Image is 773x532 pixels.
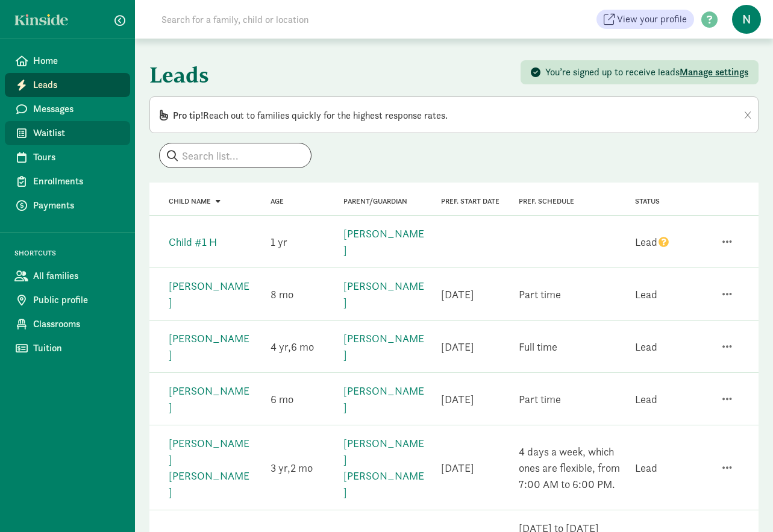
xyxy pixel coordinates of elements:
[635,197,660,205] span: Status
[441,391,474,407] div: [DATE]
[271,287,293,301] span: 8
[173,109,203,122] span: Pro tip!
[33,293,120,307] span: Public profile
[33,78,120,92] span: Leads
[441,286,474,302] div: [DATE]
[5,145,130,169] a: Tours
[343,331,424,361] a: [PERSON_NAME]
[33,341,120,355] span: Tuition
[271,197,284,205] a: Age
[160,143,311,167] input: Search list...
[33,174,120,189] span: Enrollments
[5,97,130,121] a: Messages
[169,279,249,309] a: [PERSON_NAME]
[519,391,561,407] div: Part time
[680,66,748,78] span: Manage settings
[33,269,120,283] span: All families
[5,73,130,97] a: Leads
[271,461,290,475] span: 3
[169,331,249,361] a: [PERSON_NAME]
[5,193,130,217] a: Payments
[5,288,130,312] a: Public profile
[5,121,130,145] a: Waitlist
[5,312,130,336] a: Classrooms
[545,65,748,80] div: You’re signed up to receive leads
[343,436,424,499] a: [PERSON_NAME] [PERSON_NAME]
[5,49,130,73] a: Home
[169,235,217,249] a: Child #1 H
[343,279,424,309] a: [PERSON_NAME]
[635,286,657,302] div: Lead
[169,384,249,414] a: [PERSON_NAME]
[596,10,694,29] a: View your profile
[635,234,670,250] div: Lead
[441,197,499,205] span: Pref. Start Date
[271,235,287,249] span: 1
[519,286,561,302] div: Part time
[343,197,407,205] a: Parent/Guardian
[713,474,773,532] iframe: Chat Widget
[5,336,130,360] a: Tuition
[291,340,314,354] span: 6
[169,436,249,499] a: [PERSON_NAME] [PERSON_NAME]
[271,392,293,406] span: 6
[635,460,657,476] div: Lead
[290,461,313,475] span: 2
[33,102,120,116] span: Messages
[635,339,657,355] div: Lead
[33,198,120,213] span: Payments
[519,339,557,355] div: Full time
[173,109,448,122] span: Reach out to families quickly for the highest response rates.
[5,169,130,193] a: Enrollments
[441,460,474,476] div: [DATE]
[271,340,291,354] span: 4
[149,53,452,96] h1: Leads
[343,227,424,257] a: [PERSON_NAME]
[617,12,687,27] span: View your profile
[33,126,120,140] span: Waitlist
[732,5,761,34] span: N
[5,264,130,288] a: All families
[519,443,621,492] div: 4 days a week, which ones are flexible, from 7:00 AM to 6:00 PM.
[519,197,574,205] span: Pref. Schedule
[33,317,120,331] span: Classrooms
[169,197,221,205] a: Child name
[33,150,120,164] span: Tours
[343,384,424,414] a: [PERSON_NAME]
[33,54,120,68] span: Home
[635,391,657,407] div: Lead
[441,339,474,355] div: [DATE]
[169,197,211,205] span: Child name
[154,7,492,31] input: Search for a family, child or location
